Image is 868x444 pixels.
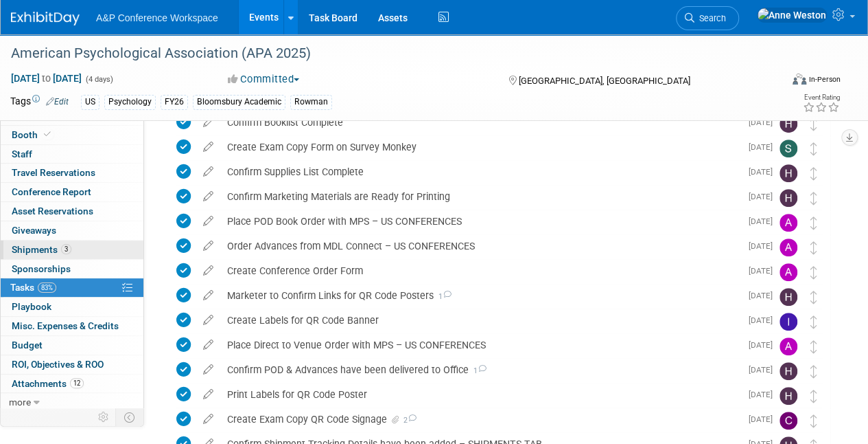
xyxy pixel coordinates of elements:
[779,387,797,405] img: Hannah Siegel
[40,73,53,84] span: to
[810,167,817,180] i: Move task
[749,217,779,226] span: [DATE]
[196,289,220,302] a: edit
[6,41,770,66] div: American Psychological Association (APA 2025)
[749,390,779,399] span: [DATE]
[196,388,220,401] a: edit
[10,72,82,85] span: [DATE] [DATE]
[779,337,797,355] img: Amanda Oney
[220,135,740,159] div: Create Exam Copy Form on Survey Monkey
[12,301,51,312] span: Playbook
[803,94,840,101] div: Event Rating
[96,12,218,23] span: A&P Conference Workspace
[1,202,143,221] a: Asset Reservations
[1,298,143,316] a: Playbook
[749,365,779,375] span: [DATE]
[1,375,143,393] a: Attachments12
[779,263,797,281] img: Amanda Oney
[749,340,779,350] span: [DATE]
[12,340,43,351] span: Budget
[196,240,220,252] a: edit
[749,142,779,152] span: [DATE]
[12,225,56,236] span: Giveaways
[10,94,69,110] td: Tags
[12,167,95,178] span: Travel Reservations
[1,221,143,240] a: Giveaways
[92,408,116,426] td: Personalize Event Tab Strip
[749,192,779,201] span: [DATE]
[779,362,797,380] img: Hannah Siegel
[220,333,740,357] div: Place Direct to Venue Order with MPS – US CONFERENCES
[779,412,797,430] img: Christine Ritchlin
[220,259,740,282] div: Create Conference Order Form
[749,315,779,325] span: [DATE]
[779,313,797,331] img: Ira Sumarno
[12,320,119,331] span: Misc. Expenses & Credits
[220,234,740,258] div: Order Advances from MDL Connect – US CONFERENCES
[810,365,817,378] i: Move task
[290,95,332,109] div: Rowman
[70,378,84,388] span: 12
[44,131,51,138] i: Booth reservation complete
[220,284,740,307] div: Marketer to Confirm Links for QR Code Posters
[808,74,841,85] div: In-Person
[12,206,93,217] span: Asset Reservations
[810,414,817,428] i: Move task
[12,148,32,159] span: Staff
[469,366,486,375] span: 1
[220,185,740,208] div: Confirm Marketing Materials are Ready for Printing
[779,164,797,182] img: Helen Jackson
[810,118,817,131] i: Move task
[12,129,54,140] span: Booth
[1,278,143,297] a: Tasks83%
[810,192,817,205] i: Move task
[1,336,143,355] a: Budget
[220,383,740,406] div: Print Labels for QR Code Poster
[749,118,779,127] span: [DATE]
[1,393,143,412] a: more
[193,95,285,109] div: Bloomsbury Academic
[749,414,779,424] span: [DATE]
[196,190,220,203] a: edit
[749,291,779,300] span: [DATE]
[810,266,817,279] i: Move task
[1,145,143,164] a: Staff
[196,166,220,178] a: edit
[220,408,740,431] div: Create Exam Copy QR Code Signage
[12,378,84,389] span: Attachments
[793,74,806,85] img: Format-Inperson.png
[749,266,779,276] span: [DATE]
[220,309,740,332] div: Create Labels for QR Code Banner
[196,215,220,227] a: edit
[46,97,69,107] a: Edit
[81,95,99,109] div: US
[694,13,726,23] span: Search
[12,359,104,370] span: ROI, Objectives & ROO
[220,210,740,233] div: Place POD Book Order with MPS – US CONFERENCES
[220,160,740,184] div: Confirm Supplies List Complete
[220,358,740,381] div: Confirm POD & Advances have been delivered to Office
[779,115,797,133] img: Helen Jackson
[11,12,80,25] img: ExhibitDay
[38,282,56,293] span: 83%
[161,95,188,109] div: FY26
[749,167,779,177] span: [DATE]
[434,292,451,301] span: 1
[1,241,143,259] a: Shipments3
[196,116,220,129] a: edit
[810,217,817,230] i: Move task
[61,244,71,254] span: 3
[810,291,817,304] i: Move task
[116,408,144,426] td: Toggle Event Tabs
[810,340,817,353] i: Move task
[1,126,143,144] a: Booth
[196,413,220,425] a: edit
[223,72,305,87] button: Committed
[12,263,71,274] span: Sponsorships
[749,241,779,251] span: [DATE]
[719,71,841,92] div: Event Format
[779,288,797,306] img: Helen Jackson
[757,8,827,23] img: Anne Weston
[779,238,797,256] img: Amanda Oney
[12,186,91,197] span: Conference Report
